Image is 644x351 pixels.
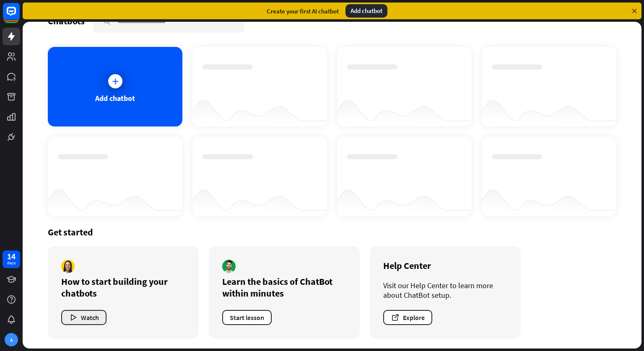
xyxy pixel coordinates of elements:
div: Add chatbot [95,93,135,103]
img: author [222,260,236,273]
button: Start lesson [222,310,272,325]
div: A [5,333,18,346]
a: 14 days [3,250,20,268]
div: days [7,260,16,266]
button: Open LiveChat chat widget [7,3,32,28]
div: Add chatbot [345,4,387,18]
div: Visit our Help Center to learn more about ChatBot setup. [383,281,507,300]
button: Watch [61,310,106,325]
div: Get started [48,226,616,238]
div: Learn the basics of ChatBot within minutes [222,276,346,299]
div: Help Center [383,260,507,271]
div: 14 [7,253,16,260]
div: Create your first AI chatbot [267,7,339,15]
img: author [61,260,75,273]
div: How to start building your chatbots [61,276,185,299]
button: Explore [383,310,432,325]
